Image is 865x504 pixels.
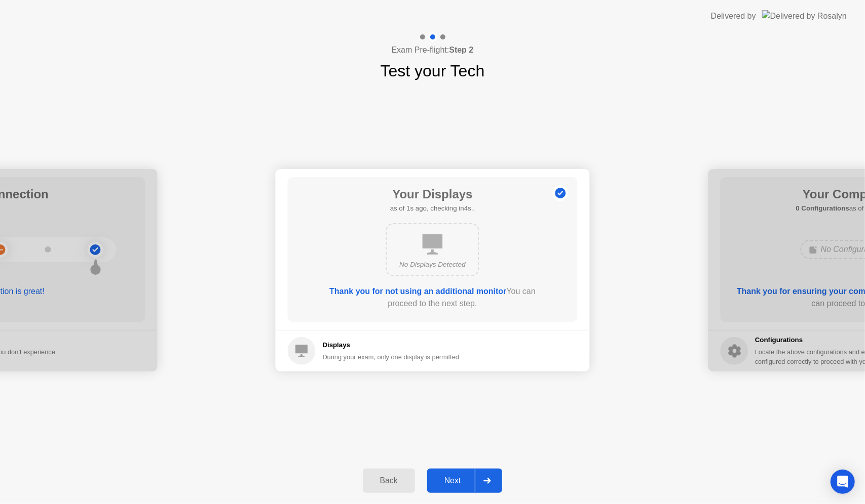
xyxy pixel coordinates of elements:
[381,59,485,83] h1: Test your Tech
[831,470,855,494] div: Open Intercom Messenger
[390,203,475,214] h5: as of 1s ago, checking in4s..
[317,285,549,310] div: You can proceed to the next step.
[392,44,474,56] h4: Exam Pre-flight:
[323,352,460,362] div: During your exam, only one display is permitted
[427,469,503,493] button: Next
[363,469,415,493] button: Back
[449,46,473,54] b: Step 2
[366,476,412,485] div: Back
[323,340,460,350] h5: Displays
[390,185,475,203] h1: Your Displays
[395,260,470,270] div: No Displays Detected
[711,10,756,22] div: Delivered by
[430,476,475,485] div: Next
[329,287,506,296] b: Thank you for not using an additional monitor
[762,10,847,22] img: Delivered by Rosalyn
